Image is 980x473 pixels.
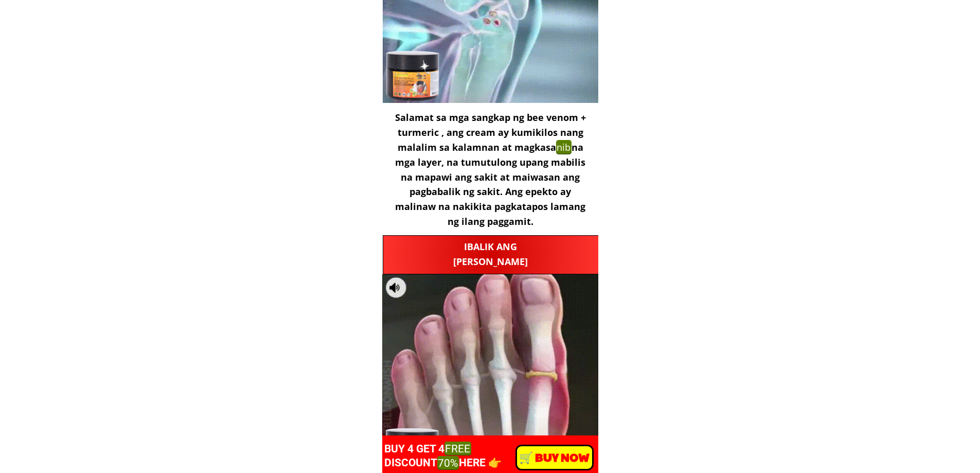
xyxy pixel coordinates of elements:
[437,456,459,470] mark: Highlighty
[384,442,540,470] h3: BUY 4 GET 4 DISCOUNT HERE 👉
[388,239,593,269] h3: IBALIK ANG [PERSON_NAME]
[392,110,589,229] h3: Salamat sa mga sangkap ng bee venom + turmeric , ang cream ay kumikilos nang malalim sa kalamnan ...
[556,140,572,154] mark: Highlighty
[444,442,471,456] mark: Highlighty
[516,446,593,469] p: ️🛒 BUY NOW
